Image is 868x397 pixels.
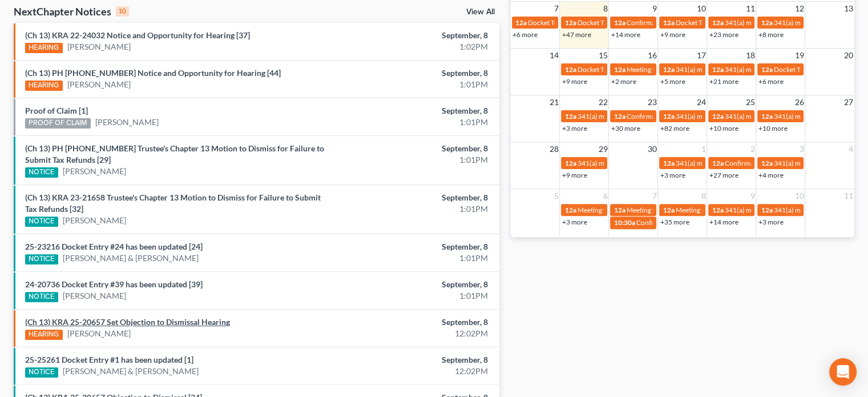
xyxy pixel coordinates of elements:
span: 12a [663,206,674,214]
span: 12a [761,159,772,167]
span: Docket Text: for [PERSON_NAME] & [PERSON_NAME] [528,18,691,27]
span: 15 [597,49,608,62]
span: 12a [712,206,723,214]
a: +9 more [562,77,587,86]
span: 20 [843,49,854,62]
a: +9 more [660,30,685,39]
div: September, 8 [341,354,488,366]
span: 341(a) meeting for [PERSON_NAME] [724,65,834,74]
div: 12:02PM [341,328,488,339]
span: 8 [601,2,608,15]
span: Confirmation Hearing for [PERSON_NAME] [636,218,766,227]
span: 19 [793,49,805,62]
span: 21 [548,95,559,109]
span: Meeting for [PERSON_NAME] [577,206,667,214]
span: 11 [843,189,854,203]
span: 12a [564,112,576,121]
a: +5 more [660,77,685,86]
a: [PERSON_NAME] [95,117,159,128]
span: 12a [663,65,674,74]
span: 341(a) meeting for [PERSON_NAME] [577,112,687,121]
span: 12a [564,18,576,27]
span: 26 [793,95,805,109]
span: 12a [613,112,625,121]
span: 341(a) meeting for [PERSON_NAME] [577,159,687,167]
span: 14 [548,49,559,62]
a: Proof of Claim [1] [25,106,88,115]
a: View All [466,8,495,16]
a: [PERSON_NAME] [63,290,126,302]
span: 12a [761,18,772,27]
span: Confirmation hearing for [PERSON_NAME] [626,18,756,27]
span: 341(a) meeting for [PERSON_NAME] [675,112,785,121]
a: +27 more [709,171,738,179]
span: 12a [761,206,772,214]
a: [PERSON_NAME] & [PERSON_NAME] [63,252,199,264]
div: 1:01PM [341,79,488,90]
span: 12 [793,2,805,15]
span: 7 [651,189,657,203]
div: NOTICE [25,216,58,227]
span: 3 [798,142,805,156]
a: [PERSON_NAME] [63,166,126,177]
a: (Ch 13) PH [PHONE_NUMBER] Trustee's Chapter 13 Motion to Dismiss for Failure to Submit Tax Refund... [25,143,324,165]
a: +2 more [611,77,636,86]
div: September, 8 [341,105,488,117]
span: Docket Text: for [PERSON_NAME] [577,65,679,74]
a: +3 more [562,218,587,226]
span: 12a [761,112,772,121]
span: 341(a) meeting for [PERSON_NAME] [675,65,785,74]
a: +3 more [562,124,587,133]
a: +23 more [709,30,738,39]
div: NextChapter Notices [14,5,129,18]
span: 12a [613,206,625,214]
span: Confirmation hearing for [PERSON_NAME] [626,112,756,121]
a: [PERSON_NAME] [67,328,131,339]
div: 1:01PM [341,252,488,264]
span: 23 [646,95,657,109]
div: NOTICE [25,367,58,378]
a: +30 more [611,124,640,133]
div: 1:01PM [341,117,488,128]
a: +6 more [758,77,783,86]
span: 28 [548,142,559,156]
a: +47 more [562,30,591,39]
a: +6 more [512,30,538,39]
span: 12a [712,159,723,167]
span: 10 [695,2,706,15]
div: 1:02PM [341,41,488,53]
div: NOTICE [25,292,58,302]
div: September, 8 [341,67,488,79]
div: September, 8 [341,192,488,203]
span: 12a [712,112,723,121]
span: 5 [552,189,559,203]
div: NOTICE [25,254,58,264]
a: [PERSON_NAME] [67,41,131,53]
div: 1:01PM [341,290,488,302]
a: [PERSON_NAME] [63,215,126,226]
span: 12a [613,65,625,74]
span: 7 [552,2,559,15]
span: 2 [749,142,756,156]
span: 12a [515,18,527,27]
a: +10 more [758,124,787,133]
span: 12a [613,18,625,27]
span: 12a [761,65,772,74]
div: 10 [116,6,129,17]
span: 13 [843,2,854,15]
a: +3 more [758,218,783,226]
div: Open Intercom Messenger [829,358,857,386]
span: 25 [744,95,756,109]
div: September, 8 [341,30,488,41]
div: September, 8 [341,316,488,328]
span: 27 [843,95,854,109]
span: 24 [695,95,706,109]
span: 1 [700,142,706,156]
span: 4 [847,142,854,156]
span: 17 [695,49,706,62]
span: 18 [744,49,756,62]
span: 12a [663,159,674,167]
div: PROOF OF CLAIM [25,118,91,129]
span: Meeting for [PERSON_NAME] [626,206,716,214]
div: 1:01PM [341,203,488,215]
